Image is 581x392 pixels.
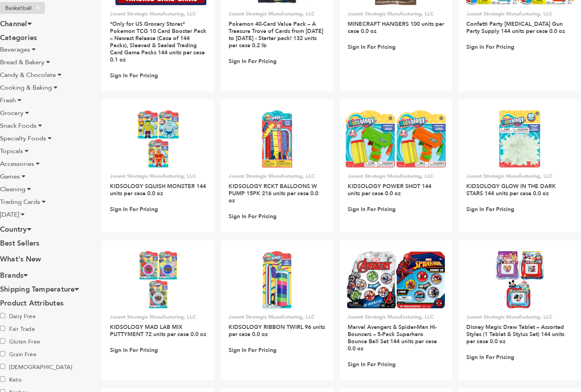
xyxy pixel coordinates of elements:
[348,10,444,17] p: Jacent Strategic Manufacturing, LLC
[110,206,158,213] a: Sign In For Pricing
[466,10,573,17] p: Jacent Strategic Manufacturing, LLC
[499,110,540,167] img: KIDSOLOGY GLOW IN THE DARK STARS 144 units per case 0.0 oz
[229,347,277,354] a: Sign In For Pricing
[466,313,573,321] p: Jacent Strategic Manufacturing, LLC
[348,313,444,321] p: Jacent Strategic Manufacturing, LLC
[466,173,573,180] p: Jacent Strategic Manufacturing, LLC
[466,354,514,361] a: Sign In For Pricing
[229,20,323,49] a: Pokemon 40-Card Value Pack – A Treasure Trove of Cards from [DATE] to [DATE] - Starter pack! 132 ...
[229,313,325,321] p: Jacent Strategic Manufacturing, LLC
[110,72,158,79] a: Sign In For Pricing
[110,183,206,197] a: KIDSOLOGY SQUISH MONSTER 144 units per case 0.0 oz
[138,110,179,167] img: KIDSOLOGY SQUISH MONSTER 144 units per case 0.0 oz
[466,206,514,213] a: Sign In For Pricing
[31,3,44,13] span: ×
[229,183,318,204] a: KIDSOLOGY RCKT BALLOONS W PUMP 15PK 216 units per case 0.0 oz
[466,183,556,197] a: KIDSOLOGY GLOW IN THE DARK STARS 144 units per case 0.0 oz
[139,251,177,308] img: KIDSOLOGY MAD LAB MIX PUTTYMENT 72 units per case 0.0 oz
[229,173,325,180] p: Jacent Strategic Manufacturing, LLC
[229,323,325,338] a: KIDSOLOGY RIBBON TWIRL 96 units per case 0.0 oz
[466,323,564,345] a: Disney Magic Draw Tablet – Assorted Styles (1 Tablet & Stylus Set) 144 units per case 0.0 oz
[110,323,206,338] a: KIDSOLOGY MAD LAB MIX PUTTYMENT 72 units per case 0.0 oz
[346,110,445,167] img: KIDSOLOGY POWER SHOT 144 units per case 0.0 oz
[466,44,514,51] a: Sign In For Pricing
[110,347,158,354] a: Sign In For Pricing
[229,58,277,65] a: Sign In For Pricing
[348,20,444,35] a: MINECRAFT HANGERS 100 units per case 0.0 oz
[229,213,277,220] a: Sign In For Pricing
[110,313,206,321] p: Jacent Strategic Manufacturing, LLC
[466,20,565,35] a: Confetti Party [MEDICAL_DATA] Gun Party Supply 144 units per case 0.0 oz
[348,323,437,352] a: Marvel Avengers & Spider-Man Hi-Bouncers – 5-Pack Superhero Bounce Ball Set 144 units per case 0....
[110,20,206,63] a: *Only for US Grocery Stores* Pokemon TCG 10 Card Booster Pack – Newest Release (Case of 144 Packs...
[348,173,444,180] p: Jacent Strategic Manufacturing, LLC
[263,251,291,309] img: KIDSOLOGY RIBBON TWIRL 96 units per case 0.0 oz
[496,251,544,308] img: Disney Magic Draw Tablet – Assorted Styles (1 Tablet & Stylus Set) 144 units per case 0.0 oz
[110,10,206,17] p: Jacent Strategic Manufacturing, LLC
[262,110,292,167] img: KIDSOLOGY RCKT BALLOONS W PUMP 15PK 216 units per case 0.0 oz
[346,251,445,308] img: Marvel Avengers & Spider-Man Hi-Bouncers – 5-Pack Superhero Bounce Ball Set 144 units per case 0....
[110,173,206,180] p: Jacent Strategic Manufacturing, LLC
[348,44,396,51] a: Sign In For Pricing
[348,183,431,197] a: KIDSOLOGY POWER SHOT 144 units per case 0.0 oz
[229,10,325,17] p: Jacent Strategic Manufacturing, LLC
[348,361,396,368] a: Sign In For Pricing
[348,206,396,213] a: Sign In For Pricing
